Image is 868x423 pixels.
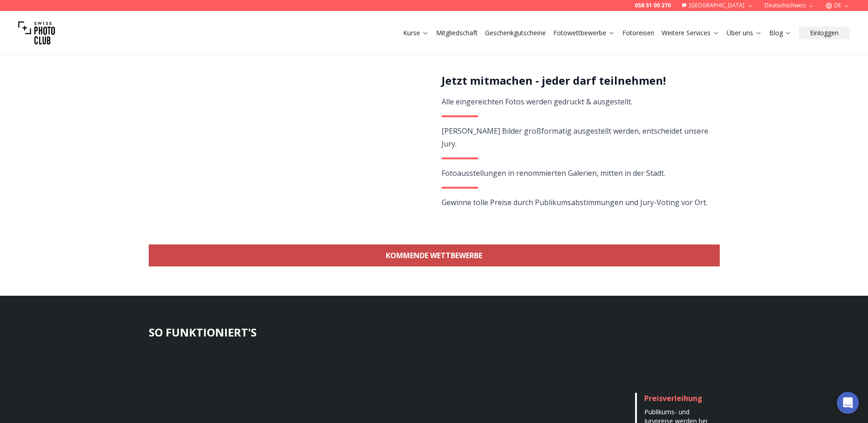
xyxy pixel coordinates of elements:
[644,393,702,403] span: Preisverleihung
[481,27,550,39] button: Geschenkgutscheine
[442,97,632,107] span: Alle eingereichten Fotos werden gedruckt & ausgestellt.
[619,27,658,39] button: Fotoreisen
[442,168,665,178] span: Fotoausstellungen in renommierten Galerien, mitten in der Stadt.
[436,28,478,38] a: Mitgliedschaft
[635,2,671,9] a: 058 51 00 270
[769,28,792,38] a: Blog
[727,28,762,38] a: Über uns
[658,27,723,39] button: Weitere Services
[766,27,795,39] button: Blog
[149,325,720,340] h3: SO FUNKTIONIERT'S
[723,27,766,39] button: Über uns
[550,27,619,39] button: Fotowettbewerbe
[622,28,654,38] a: Fotoreisen
[432,27,481,39] button: Mitgliedschaft
[18,15,55,51] img: Swiss photo club
[837,392,859,414] div: Open Intercom Messenger
[553,28,615,38] a: Fotowettbewerbe
[662,28,719,38] a: Weitere Services
[442,197,707,207] span: Gewinne tolle Preise durch Publikumsabstimmungen und Jury-Voting vor Ort.
[799,27,850,39] button: Einloggen
[403,28,429,38] a: Kurse
[442,73,709,88] h2: Jetzt mitmachen - jeder darf teilnehmen!
[485,28,546,38] a: Geschenkgutscheine
[399,27,432,39] button: Kurse
[149,244,720,266] a: KOMMENDE WETTBEWERBE
[442,126,708,149] span: [PERSON_NAME] Bilder großformatig ausgestellt werden, entscheidet unsere Jury.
